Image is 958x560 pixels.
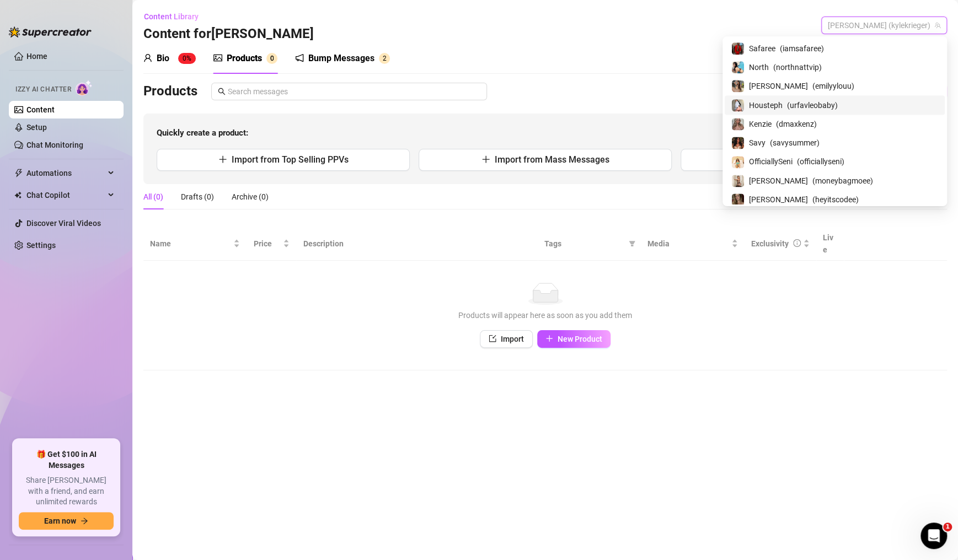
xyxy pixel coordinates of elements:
span: ( urfavleobaby ) [787,99,838,111]
img: North (@northnattvip) [732,61,744,73]
span: Name [150,238,231,250]
th: Media [641,227,744,261]
span: OfficiallySeni [749,155,793,168]
img: Savy (@savysummer) [732,137,744,149]
span: [PERSON_NAME] [749,175,808,187]
span: user [143,53,152,62]
span: Safaree [749,42,775,55]
button: Content Library [143,8,207,25]
sup: 0 [266,53,277,64]
button: Import from Message Library [681,149,934,171]
span: picture [213,53,222,62]
img: Kenzie (@dmaxkenz) [732,118,744,130]
span: info-circle [793,239,801,247]
span: 1 [943,523,952,531]
span: Earn now [44,516,76,525]
div: Exclusivity [751,238,789,250]
span: Import [501,335,524,343]
span: team [934,22,941,29]
sup: 2 [379,53,390,64]
span: 🎁 Get $100 in AI Messages [19,449,114,471]
th: Description [296,227,537,261]
h3: Content for [PERSON_NAME] [143,25,314,43]
span: plus [545,335,553,342]
a: Settings [26,241,56,250]
div: Products [227,52,262,65]
iframe: Intercom live chat [920,523,947,549]
th: Price [247,227,296,261]
span: Chat Copilot [26,186,105,204]
img: logo-BBDzfeDw.svg [9,26,92,37]
span: notification [295,53,304,62]
a: Chat Monitoring [26,141,83,149]
span: Tags [544,238,624,250]
div: All (0) [143,191,163,203]
span: Kyle (kylekrieger) [828,17,940,34]
span: import [489,335,496,342]
div: Products will appear here as soon as you add them [154,309,936,321]
span: ( officiallyseni ) [797,155,844,168]
button: Earn nowarrow-right [19,512,114,530]
span: ( emilyylouu ) [812,80,854,92]
img: Chat Copilot [14,191,22,199]
button: Import from Mass Messages [419,149,672,171]
img: Housteph (@urfavleobaby) [732,99,744,111]
div: Bump Messages [308,52,374,65]
span: plus [481,155,490,164]
img: Monique (@moneybagmoee) [732,175,744,187]
span: Izzy AI Chatter [15,84,71,95]
sup: 0% [178,53,196,64]
span: filter [629,240,635,247]
span: ( dmaxkenz ) [776,118,817,130]
button: New Product [537,330,611,348]
span: thunderbolt [14,169,23,177]
span: New Product [558,335,602,343]
span: North [749,61,769,73]
a: Setup [26,123,47,132]
div: Bio [157,52,169,65]
img: AI Chatter [76,80,93,96]
span: Kenzie [749,118,772,130]
span: Media [647,238,729,250]
span: Share [PERSON_NAME] with a friend, and earn unlimited rewards [19,475,114,508]
img: OfficiallySeni (@officiallyseni) [732,156,744,168]
input: Search messages [228,85,480,98]
h3: Products [143,83,197,100]
span: ( moneybagmoee ) [812,175,873,187]
span: Import from Mass Messages [495,154,609,165]
th: Tags [538,227,641,261]
span: filter [627,235,638,252]
span: ( heyitscodee ) [812,193,859,206]
span: Price [253,238,281,250]
span: Savy [749,137,766,149]
img: Safaree (@iamsafaree) [732,42,744,55]
th: Live [816,227,844,261]
span: search [218,88,226,95]
span: [PERSON_NAME] [749,193,808,206]
a: Content [26,105,55,114]
span: Housteph [749,99,783,111]
img: emilylou (@emilyylouu) [732,80,744,92]
span: ( northnattvip ) [773,61,822,73]
span: [PERSON_NAME] [749,80,808,92]
button: Import from Top Selling PPVs [157,149,410,171]
a: Discover Viral Videos [26,219,101,228]
div: Archive (0) [232,191,269,203]
span: 2 [383,55,387,62]
span: Content Library [144,12,199,21]
button: Import [480,330,533,348]
a: Home [26,52,47,61]
span: arrow-right [81,517,88,525]
span: plus [218,155,227,164]
span: Automations [26,164,105,182]
strong: Quickly create a product: [157,128,248,138]
span: Import from Top Selling PPVs [232,154,349,165]
span: ( savysummer ) [770,137,820,149]
img: Cody (@heyitscodee) [732,193,744,206]
th: Name [143,227,247,261]
div: Drafts (0) [181,191,214,203]
span: ( iamsafaree ) [780,42,824,55]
